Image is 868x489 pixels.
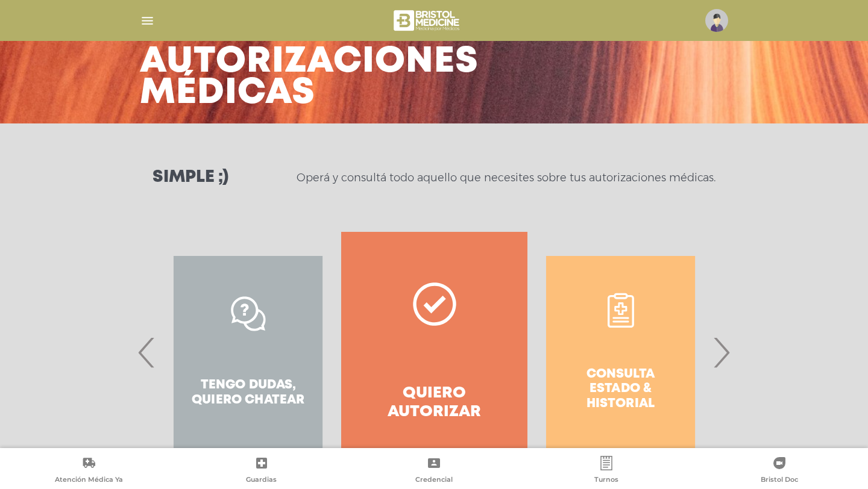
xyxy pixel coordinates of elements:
[348,456,520,487] a: Credencial
[363,384,506,422] h4: Quiero autorizar
[246,475,277,486] span: Guardias
[135,320,159,385] span: Previous
[153,169,228,186] h3: Simple ;)
[415,475,453,486] span: Credencial
[693,456,866,487] a: Bristol Doc
[594,475,618,486] span: Turnos
[761,475,798,486] span: Bristol Doc
[175,456,347,487] a: Guardias
[140,46,479,109] h3: Autorizaciones médicas
[2,456,175,487] a: Atención Médica Ya
[297,170,715,185] p: Operá y consultá todo aquello que necesites sobre tus autorizaciones médicas.
[392,6,464,35] img: bristol-medicine-blanco.png
[705,9,728,32] img: profile-placeholder.svg
[520,456,693,487] a: Turnos
[341,232,527,473] a: Quiero autorizar
[140,13,155,28] img: Cober_menu-lines-white.svg
[709,320,733,385] span: Next
[55,475,123,486] span: Atención Médica Ya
